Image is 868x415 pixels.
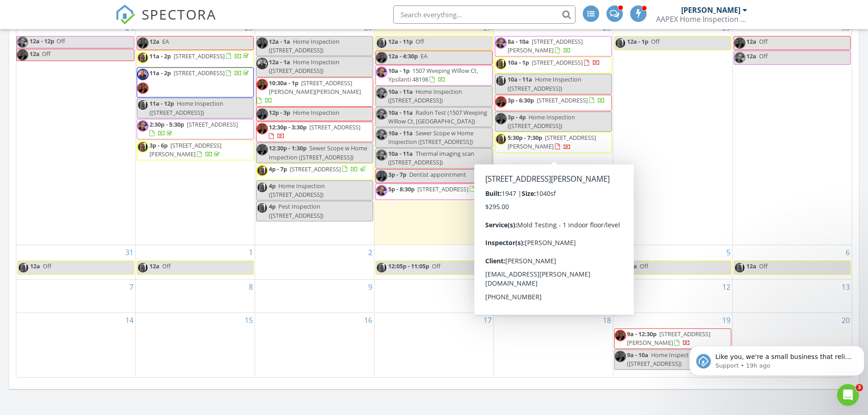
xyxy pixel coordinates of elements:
img: profile_picture_1.jpg [376,149,387,161]
a: 11a - 2p [STREET_ADDRESS] [149,52,251,60]
img: maceo_banks.png [257,144,268,155]
a: 2:30p - 5:30p [STREET_ADDRESS] [149,120,238,137]
img: profile_picture_1.jpg [734,52,745,63]
span: Off [651,37,660,46]
span: Home Inspection ([STREET_ADDRESS]) [269,37,339,54]
img: profile_picture_1.jpg [376,87,387,99]
span: 12:30p - 3:30p [269,123,307,131]
img: bobs_pic6.jpg [257,182,268,193]
span: 4p - 7p [269,165,287,173]
span: 3p - 4p [508,113,526,121]
span: 12a [746,262,756,270]
td: Go to August 24, 2025 [16,20,136,245]
img: maceo_banks.png [257,37,268,49]
span: [STREET_ADDRESS] [532,58,583,67]
td: Go to August 28, 2025 [493,20,613,245]
span: 12a - 12p [29,36,55,48]
span: Off [759,52,768,60]
span: 12a - 4:30p [388,52,418,60]
img: maceo_banks.png [257,108,268,120]
a: 5p - 8:30p [STREET_ADDRESS] [388,185,486,193]
span: 12a [149,37,159,46]
img: profile_picture_1.jpg [376,185,387,196]
span: 10a - 11a [388,129,413,137]
a: Go to September 4, 2025 [605,245,613,260]
td: Go to August 27, 2025 [375,20,494,245]
td: Go to August 29, 2025 [613,20,732,245]
a: Go to September 13, 2025 [840,280,852,294]
img: stevej3.png [137,69,149,80]
img: bobs_pic6.jpg [495,75,507,87]
a: Go to September 11, 2025 [601,280,613,294]
img: maceo_banks.png [734,37,745,49]
div: AAPEX Home Inspection Services [656,15,747,24]
img: maceo_banks.png [137,37,149,49]
a: 8a - 10a [STREET_ADDRESS][PERSON_NAME] [495,36,612,56]
img: bobs_pic6.jpg [137,141,149,153]
span: 8a - 10a [508,37,529,46]
span: 12a [508,262,518,270]
span: 5p - 8:30p [388,185,415,193]
span: 12a - 1a [269,58,290,66]
span: 11a - 12p [149,99,174,108]
span: SPECTORA [142,5,216,24]
a: 11a - 2p [STREET_ADDRESS] [149,69,251,77]
img: profile_picture_1.jpg [376,108,387,120]
a: 10a - 1p 1507 Weeping Willow Ct, Ypsilanti 48198 [375,65,493,86]
td: Go to September 14, 2025 [16,313,136,377]
span: [STREET_ADDRESS][PERSON_NAME][PERSON_NAME] [269,79,361,96]
span: [STREET_ADDRESS][PERSON_NAME] [508,133,596,150]
span: 9a - 12:30p [627,330,657,338]
td: Go to September 19, 2025 [613,313,732,377]
span: Home Inspection ([STREET_ADDRESS]) [627,351,698,368]
td: Go to August 25, 2025 [136,20,255,245]
input: Search everything... [393,5,575,24]
img: maceo_banks.png [257,123,268,134]
img: bobs_pic6.jpg [376,37,387,49]
img: maceo_banks.png [495,96,507,108]
span: Home Inspection ([STREET_ADDRESS]) [149,99,223,116]
a: 5:30p - 7:30p [STREET_ADDRESS][PERSON_NAME] [495,132,612,153]
img: maceo_banks.png [137,82,149,94]
span: 12a - 1p [627,37,648,46]
a: Go to September 18, 2025 [601,313,613,328]
a: 3p - 6p [STREET_ADDRESS][PERSON_NAME] [149,141,221,158]
td: Go to September 8, 2025 [136,279,255,313]
span: 1507 Weeping Willow Ct, Ypsilanti 48198 [388,67,478,83]
span: Off [520,262,529,270]
span: Home Inspection ([STREET_ADDRESS]) [508,75,581,92]
span: 2:30p - 5:30p [149,120,184,128]
span: [STREET_ADDRESS][PERSON_NAME] [508,37,583,54]
span: Off [42,50,51,58]
span: [STREET_ADDRESS] [174,52,225,60]
span: 10:30a - 1p [269,79,298,87]
a: Go to September 1, 2025 [247,245,255,260]
td: Go to August 26, 2025 [255,20,375,245]
a: Go to September 20, 2025 [840,313,852,328]
td: Go to September 17, 2025 [375,313,494,377]
td: Go to September 11, 2025 [493,279,613,313]
img: maceo_banks.png [615,351,626,362]
div: [PERSON_NAME] [681,5,740,15]
span: 3p - 6:30p [508,96,534,104]
a: SPECTORA [115,12,216,31]
img: bobs_pic6.jpg [495,58,507,70]
span: [STREET_ADDRESS] [537,96,588,104]
span: Off [640,262,648,270]
td: Go to September 15, 2025 [136,313,255,377]
a: 10:30a - 1p [STREET_ADDRESS][PERSON_NAME][PERSON_NAME] [257,79,361,104]
span: 12a [746,37,756,46]
span: Home Inspection ([STREET_ADDRESS]) [508,113,575,130]
img: maceo_banks.png [376,170,387,182]
a: 10:30a - 1p [STREET_ADDRESS][PERSON_NAME][PERSON_NAME] [256,77,373,107]
a: 2:30p - 5:30p [STREET_ADDRESS] [137,119,254,139]
span: Off [416,37,424,46]
a: Go to September 7, 2025 [128,280,135,294]
img: profile_picture_1.jpg [376,67,387,78]
a: 4p - 7p [STREET_ADDRESS] [256,164,373,180]
td: Go to September 7, 2025 [16,279,136,313]
img: bobs_pic6.jpg [137,52,149,63]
